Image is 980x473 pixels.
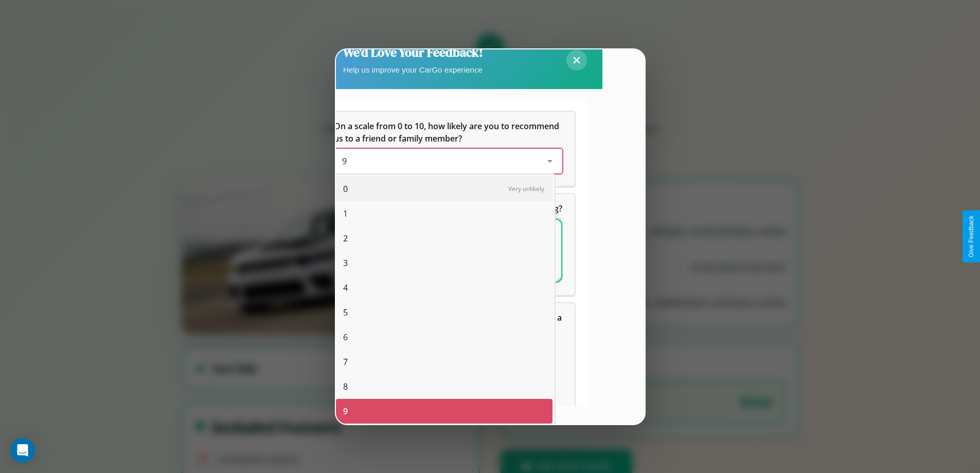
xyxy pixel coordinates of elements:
span: 6 [343,331,348,343]
span: 5 [343,306,348,319]
div: 7 [336,349,553,374]
h5: On a scale from 0 to 10, how likely are you to recommend us to a friend or family member? [334,120,562,145]
div: On a scale from 0 to 10, how likely are you to recommend us to a friend or family member? [334,149,562,173]
div: 2 [336,226,553,251]
div: 6 [336,325,553,349]
div: 4 [336,275,553,300]
div: 5 [336,300,553,325]
span: What can we do to make your experience more satisfying? [334,203,562,214]
div: On a scale from 0 to 10, how likely are you to recommend us to a friend or family member? [322,112,575,186]
div: 1 [336,201,553,226]
span: 9 [343,405,348,417]
div: 9 [336,399,553,424]
span: Which of the following features do you value the most in a vehicle? [334,312,564,336]
div: 10 [336,424,553,448]
span: 9 [342,155,347,167]
span: 1 [343,207,348,220]
span: On a scale from 0 to 10, how likely are you to recommend us to a friend or family member? [334,120,561,144]
div: Open Intercom Messenger [10,438,35,463]
span: 3 [343,257,348,269]
div: Give Feedback [968,216,975,257]
div: 0 [336,177,553,201]
span: 2 [343,232,348,244]
p: Help us improve your CarGo experience [343,63,483,77]
div: 3 [336,251,553,275]
span: 0 [343,183,348,195]
span: 8 [343,380,348,393]
h2: We'd Love Your Feedback! [343,44,483,61]
span: Very unlikely [508,184,544,193]
div: 8 [336,374,553,399]
span: 4 [343,282,348,294]
span: 7 [343,356,348,368]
